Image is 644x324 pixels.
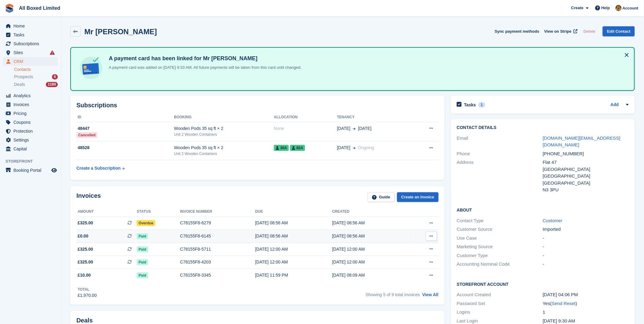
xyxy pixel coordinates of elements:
a: menu [3,91,58,100]
h2: Storefront Account [457,281,629,287]
a: All Boxed Limited [17,3,63,13]
span: [DATE] [337,145,351,151]
div: [DATE] 04:06 PM [543,291,629,298]
div: N3 3PU [543,186,629,193]
div: [DATE] 12:00 AM [332,259,409,265]
span: £325.00 [78,220,93,226]
div: [DATE] 12:00 AM [255,259,332,265]
a: Create an Invoice [397,192,439,202]
h2: Deals [76,317,93,324]
div: - [543,235,629,242]
a: menu [3,57,58,66]
a: Send Reset [552,301,576,306]
a: menu [3,136,58,144]
th: Created [332,207,409,217]
th: Tenancy [337,112,413,122]
span: Create [571,5,583,11]
div: Address [457,159,543,193]
div: - [543,261,629,268]
button: Delete [581,26,598,36]
div: [GEOGRAPHIC_DATA] [543,180,629,187]
span: £0.00 [78,233,88,239]
div: Total [78,287,97,292]
div: [DATE] 12:00 AM [332,246,409,252]
div: Cancelled [76,132,98,138]
div: Logins [457,309,543,316]
span: Subscriptions [13,39,50,48]
div: 1 [478,102,485,108]
th: Status [137,207,180,217]
a: Prospects 6 [14,74,58,80]
div: Unit 2 Wooden Containers [174,151,274,156]
span: Storefront [6,158,61,164]
div: C78155F8-4203 [180,259,255,265]
th: Booking [174,112,274,122]
a: menu [3,100,58,109]
th: Amount [76,207,137,217]
span: Overdue [137,220,155,226]
div: - [543,243,629,250]
span: Ongoing [358,145,374,150]
h2: Contact Details [457,125,629,130]
span: Deals [14,82,25,87]
div: Yes [543,300,629,307]
div: Marketing Source [457,243,543,250]
span: Account [623,5,638,11]
div: None [274,125,337,132]
div: Password Set [457,300,543,307]
h4: A payment card has been linked for Mr [PERSON_NAME] [106,55,302,62]
div: Contact Type [457,217,543,224]
img: card-linked-ebf98d0992dc2aeb22e95c0e3c79077019eb2392cfd83c6a337811c24bc77127.svg [78,55,104,81]
span: Paid [137,259,148,265]
div: Email [457,135,543,149]
a: Guide [368,192,395,202]
div: [GEOGRAPHIC_DATA] [543,166,629,173]
a: menu [3,145,58,153]
div: [DATE] 08:56 AM [332,233,409,239]
div: C78155F8-6279 [180,220,255,226]
h2: Tasks [464,102,476,108]
div: [DATE] 08:56 AM [255,233,332,239]
span: Coupons [13,118,50,127]
div: [DATE] 12:00 AM [255,246,332,252]
div: 1189 [46,82,58,87]
div: Wooden Pods 35 sq ft × 2 [174,125,274,132]
th: Due [255,207,332,217]
div: [DATE] 11:59 PM [255,272,332,278]
div: [PHONE_NUMBER] [543,150,629,157]
div: Use Case [457,235,543,242]
span: £325.00 [78,246,93,252]
span: [DATE] [337,125,351,132]
span: Paid [137,233,148,239]
div: 1 [543,309,629,316]
div: Flat 47 [543,159,629,166]
span: Pricing [13,109,50,118]
a: View on Stripe [542,26,579,36]
div: [DATE] 08:56 AM [255,220,332,226]
button: Sync payment methods [495,26,539,36]
div: 48528 [76,145,174,151]
div: Customer Source [457,226,543,233]
a: menu [3,127,58,135]
div: Customer Type [457,252,543,259]
div: C78155F8-5711 [180,246,255,252]
div: Account Created [457,291,543,298]
a: menu [3,166,58,175]
div: Create a Subscription [76,165,121,171]
a: Contacts [14,67,58,72]
a: Customer [543,218,563,223]
span: CRM [13,57,50,66]
img: Sharon Hawkins [616,5,622,11]
div: [GEOGRAPHIC_DATA] [543,173,629,180]
span: Protection [13,127,50,135]
div: Phone [457,150,543,157]
p: A payment card was added on [DATE] 9:33 AM. All future payments will be taken from this card unti... [106,64,302,71]
span: Home [13,22,50,30]
span: Prospects [14,74,33,80]
time: 2025-03-14 09:30:26 UTC [543,318,575,323]
a: menu [3,109,58,118]
div: 6 [52,74,58,79]
a: [DOMAIN_NAME][EMAIL_ADDRESS][DOMAIN_NAME] [543,135,620,148]
span: Sites [13,48,50,57]
span: Capital [13,145,50,153]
